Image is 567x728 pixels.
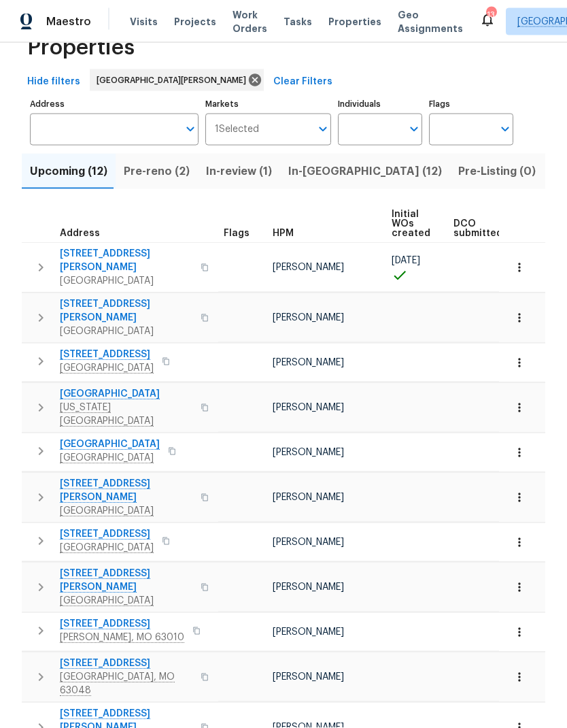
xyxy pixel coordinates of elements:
span: Projects [174,15,216,29]
span: [PERSON_NAME] [273,263,344,272]
span: In-[GEOGRAPHIC_DATA] (12) [288,162,442,181]
span: [PERSON_NAME] [273,403,344,412]
span: DCO submitted [453,219,502,238]
span: Hide filters [27,73,80,90]
span: [GEOGRAPHIC_DATA] [60,325,192,338]
button: Hide filters [22,69,86,95]
span: Upcoming (12) [30,162,107,181]
span: [PERSON_NAME] [273,627,344,637]
span: [PERSON_NAME] [273,672,344,682]
span: Visits [130,15,158,29]
span: 1 Selected [215,124,259,135]
span: In-review (1) [206,162,272,181]
span: Work Orders [233,8,267,35]
span: [PERSON_NAME] [273,537,344,547]
span: HPM [273,229,294,238]
div: [GEOGRAPHIC_DATA][PERSON_NAME] [90,69,264,91]
span: Tasks [283,17,312,27]
button: Open [496,120,515,139]
span: Properties [27,41,135,54]
button: Clear Filters [268,69,338,95]
span: Geo Assignments [398,8,463,35]
label: Markets [205,100,332,108]
span: [GEOGRAPHIC_DATA] [60,274,192,288]
span: [PERSON_NAME] [273,358,344,367]
label: Address [30,100,199,108]
button: Open [181,120,200,139]
button: Open [405,120,424,139]
span: [STREET_ADDRESS][PERSON_NAME] [60,247,192,274]
span: [PERSON_NAME] [273,448,344,457]
span: [GEOGRAPHIC_DATA][PERSON_NAME] [97,73,252,87]
span: [STREET_ADDRESS][PERSON_NAME] [60,297,192,325]
span: Initial WOs created [392,210,430,238]
span: Clear Filters [273,73,332,90]
span: Properties [328,15,381,29]
button: Open [313,120,332,139]
span: Maestro [46,15,91,29]
span: [PERSON_NAME] [273,493,344,502]
label: Individuals [338,100,422,108]
span: [PERSON_NAME] [273,313,344,322]
span: [PERSON_NAME] [273,582,344,592]
span: Address [60,229,100,238]
span: Flags [224,229,250,238]
span: Pre-Listing (0) [458,162,536,181]
span: Pre-reno (2) [124,162,190,181]
label: Flags [429,100,513,108]
span: [DATE] [392,256,420,265]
